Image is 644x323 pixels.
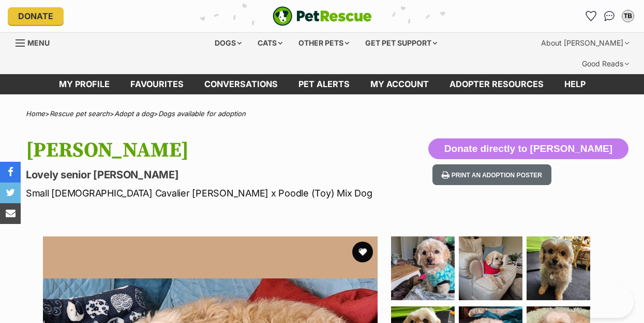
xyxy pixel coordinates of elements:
div: About [PERSON_NAME] [534,33,636,53]
img: chat-41dd97257d64d25036548639549fe6c8038ab92f7586957e7f3b1b290dea8141.svg [604,11,615,21]
div: Cats [250,33,290,53]
a: Pet alerts [288,74,360,94]
div: TB [623,11,633,21]
img: logo-e224e6f780fb5917bec1dbf3a21bbac754714ae5b6737aabdf751b685950b380.svg [273,6,372,26]
button: My account [620,8,636,24]
ul: Account quick links [582,8,636,24]
a: Dogs available for adoption [158,109,246,118]
a: Favourites [120,74,194,94]
img: Photo of Lola Silvanus [459,236,522,300]
a: conversations [194,74,288,94]
iframe: Help Scout Beacon - Open [578,287,634,318]
a: Conversations [601,8,618,24]
a: Adopt a dog [114,109,154,118]
a: Favourites [582,8,599,24]
button: Donate directly to [PERSON_NAME] [428,138,628,159]
a: My profile [49,74,120,94]
span: Menu [27,38,50,47]
div: Dogs [207,33,249,53]
img: Photo of Lola Silvanus [391,236,455,300]
a: Menu [16,33,57,51]
div: Get pet support [358,33,444,53]
button: favourite [352,242,373,262]
a: Home [26,109,45,118]
p: Lovely senior [PERSON_NAME] [26,167,394,182]
img: Photo of Lola Silvanus [527,236,590,300]
p: Small [DEMOGRAPHIC_DATA] Cavalier [PERSON_NAME] x Poodle (Toy) Mix Dog [26,186,394,200]
h1: [PERSON_NAME] [26,138,394,162]
a: Rescue pet search [50,109,110,118]
a: Help [554,74,596,94]
a: My account [360,74,439,94]
div: Other pets [291,33,356,53]
div: Good Reads [575,53,636,74]
a: PetRescue [273,6,372,26]
a: Donate [8,7,64,25]
a: Adopter resources [439,74,554,94]
button: Print an adoption poster [432,164,551,186]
